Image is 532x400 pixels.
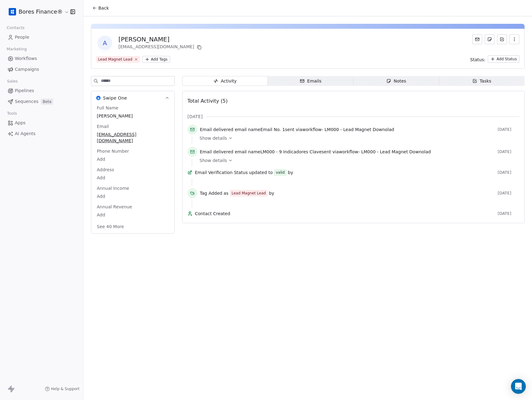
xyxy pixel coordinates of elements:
button: Add Status [488,55,519,63]
button: Swipe OneSwipe One [91,91,174,105]
span: Status: [470,57,485,63]
span: LM000 - Lead Magnet Downolad [324,127,394,132]
a: Apps [5,118,78,128]
span: [DATE] [498,149,519,154]
button: Bores Finance® [7,6,66,17]
div: Lead Magnet Lead [232,190,266,196]
span: [DATE] [187,113,203,120]
div: valid [276,169,285,176]
span: updated to [249,169,273,176]
span: email name sent via workflow - [200,126,394,133]
span: LM000 - 9 Indicadores Clave [260,149,322,154]
span: Pipelines [15,87,34,94]
span: Tools [4,109,19,118]
span: Bores Finance® [19,8,63,16]
span: LM000 - Lead Magnet Downolad [361,149,431,154]
img: White%20Modern%20Minimalist%20Signatur%20(7).png [9,8,16,15]
span: Show details [199,135,227,141]
span: Campaigns [15,66,39,73]
span: Address [96,167,115,173]
span: Email No. 1 [260,127,285,132]
span: Sales [4,77,20,86]
span: Back [98,5,109,11]
span: by [288,169,293,176]
span: Swipe One [103,95,127,101]
span: Total Activity (5) [187,98,228,104]
span: People [15,34,29,40]
span: as [224,190,229,196]
div: Notes [386,78,406,84]
a: Help & Support [45,386,79,391]
span: [DATE] [498,211,519,216]
span: Sequences [15,98,38,105]
span: Phone Number [96,148,130,154]
button: See 40 More [93,221,128,232]
a: People [5,32,78,42]
span: [PERSON_NAME] [97,113,169,119]
span: Full Name [96,105,120,111]
img: Swipe One [96,96,101,100]
div: Tasks [472,78,491,84]
span: email name sent via workflow - [200,149,431,155]
span: Beta [41,99,53,105]
span: Marketing [4,45,29,54]
div: Open Intercom Messenger [511,379,526,394]
span: Email delivered [200,127,233,132]
span: Tag Added [200,190,222,196]
span: AI Agents [15,130,36,137]
a: Campaigns [5,64,78,74]
span: Workflows [15,55,37,62]
span: Add [97,212,169,218]
span: Help & Support [51,386,79,391]
a: Show details [199,157,515,164]
span: Add [97,193,169,199]
span: A [97,36,112,50]
span: Email delivered [200,149,233,154]
span: Annual Revenue [96,204,133,210]
button: Back [88,2,113,14]
span: Annual Income [96,185,131,191]
span: [DATE] [498,127,519,132]
span: Add [97,175,169,181]
span: Add [97,156,169,162]
div: Lead Magnet Lead [98,57,132,62]
a: AI Agents [5,129,78,139]
div: Emails [300,78,321,84]
span: [DATE] [498,191,519,196]
span: Apps [15,120,26,126]
span: Email Verification Status [195,169,248,176]
a: SequencesBeta [5,96,78,107]
div: [EMAIL_ADDRESS][DOMAIN_NAME] [118,44,203,51]
a: Pipelines [5,86,78,96]
a: Workflows [5,53,78,64]
span: Contacts [4,23,27,32]
span: [DATE] [498,170,519,175]
span: Email [96,123,110,130]
button: Add Tags [142,56,170,63]
span: Contact Created [195,211,495,217]
span: by [269,190,274,196]
span: [EMAIL_ADDRESS][DOMAIN_NAME] [97,131,169,144]
div: Swipe OneSwipe One [91,105,174,233]
div: [PERSON_NAME] [118,35,203,44]
span: Show details [199,157,227,164]
a: Show details [199,135,515,141]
